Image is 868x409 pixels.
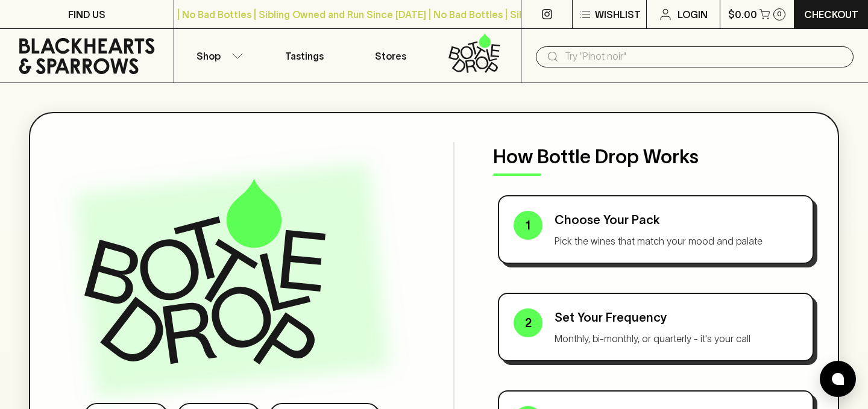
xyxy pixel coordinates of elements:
a: Tastings [261,29,348,83]
img: bubble-icon [832,373,844,385]
button: Shop [174,29,261,83]
p: Login [678,7,708,22]
p: FIND US [68,7,105,22]
div: 1 [514,211,542,240]
input: Try "Pinot noir" [565,47,844,66]
p: Wishlist [595,7,641,22]
div: 2 [514,308,542,337]
a: Stores [348,29,435,83]
p: $0.00 [728,7,757,22]
p: Stores [375,49,406,63]
p: 0 [777,11,782,17]
img: Bottle Drop [84,178,325,364]
p: Shop [197,49,221,63]
p: Monthly, bi-monthly, or quarterly - it's your call [555,331,798,346]
p: Checkout [804,7,858,22]
p: Set Your Frequency [555,308,798,326]
p: How Bottle Drop Works [493,142,819,171]
p: Choose Your Pack [555,211,798,229]
p: Pick the wines that match your mood and palate [555,234,798,248]
p: Tastings [285,49,324,63]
